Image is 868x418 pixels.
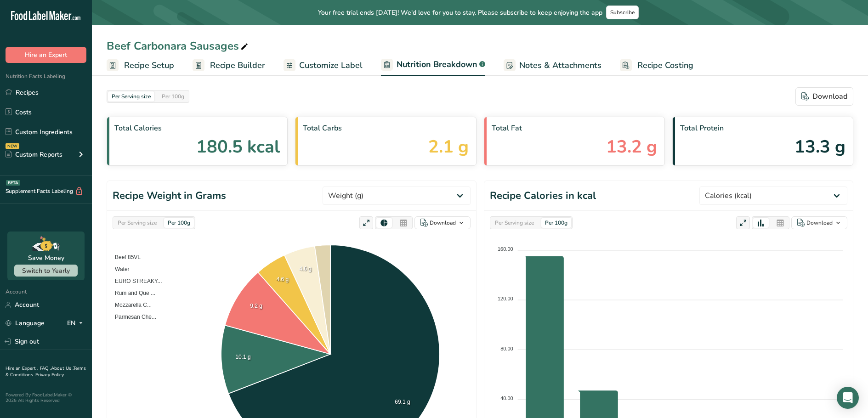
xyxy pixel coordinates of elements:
span: Nutrition Breakdown [397,58,477,71]
div: Per Serving size [108,91,154,102]
button: Download [791,216,847,229]
div: Custom Reports [6,150,62,159]
a: Language [6,315,45,331]
span: Recipe Builder [210,59,265,72]
span: Subscribe [610,9,635,16]
div: Per 100g [164,218,194,228]
span: 180.5 kcal [196,134,280,160]
div: Download [806,219,833,227]
button: Subscribe [606,6,639,19]
div: Per Serving size [114,218,160,228]
tspan: 80.00 [500,346,513,351]
span: 13.3 g [794,134,845,160]
tspan: 40.00 [500,395,513,401]
a: Terms & Conditions . [6,365,86,378]
div: NEW [6,143,19,149]
tspan: 120.00 [498,296,513,301]
span: 13.2 g [606,134,657,160]
h1: Recipe Weight in Grams [113,188,226,203]
span: Total Fat [492,123,657,134]
div: Per 100g [541,218,571,228]
tspan: 160.00 [498,246,513,252]
button: Switch to Yearly [14,265,78,277]
span: Parmesan Che... [108,314,156,320]
span: Total Carbs [303,123,468,134]
a: Notes & Attachments [504,55,601,76]
div: Per Serving size [491,218,538,228]
h1: Recipe Calories in kcal [490,188,596,203]
a: FAQ . [40,365,51,372]
div: BETA [6,180,20,186]
div: EN [67,318,86,329]
a: Recipe Costing [620,55,693,76]
span: Beef 85VL [108,254,141,260]
div: Powered By FoodLabelMaker © 2025 All Rights Reserved [6,392,86,403]
div: Download [801,91,847,102]
a: Recipe Setup [107,55,174,76]
div: Open Intercom Messenger [837,387,859,409]
span: Recipe Setup [124,59,174,72]
div: Save Money [28,253,64,263]
div: Download [430,219,456,227]
button: Download [795,87,853,106]
span: Recipe Costing [637,59,693,72]
span: Switch to Yearly [22,266,70,275]
div: Beef Carbonara Sausages [107,38,250,54]
span: Rum and Que ... [108,290,155,296]
a: Privacy Policy [35,372,64,378]
span: EURO STREAKY... [108,278,162,284]
a: Hire an Expert . [6,365,38,372]
span: Total Protein [680,123,845,134]
span: Total Calories [114,123,280,134]
span: Water [108,266,130,272]
a: About Us . [51,365,73,372]
a: Recipe Builder [193,55,265,76]
a: Nutrition Breakdown [381,54,485,76]
button: Hire an Expert [6,47,86,63]
span: Notes & Attachments [519,59,601,72]
a: Customize Label [284,55,363,76]
span: Your free trial ends [DATE]! We'd love for you to stay. Please subscribe to keep enjoying the app [318,8,602,17]
div: Per 100g [158,91,188,102]
button: Download [414,216,471,229]
span: 2.1 g [428,134,469,160]
span: Mozzarella C... [108,302,152,308]
span: Customize Label [299,59,363,72]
